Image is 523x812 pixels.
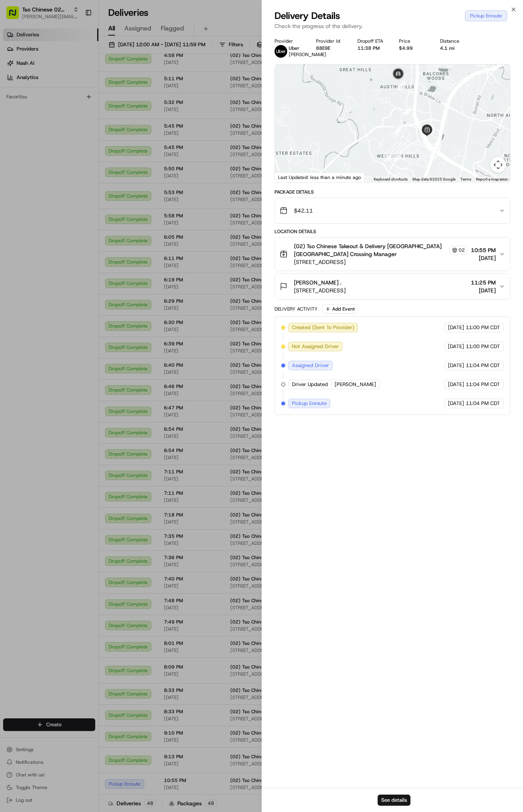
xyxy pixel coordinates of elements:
[16,144,22,151] img: 1736555255976-a54dd68f-1ca7-489b-9aae-adbdc363a1c4
[440,38,469,44] div: Distance
[21,51,130,59] input: Clear
[393,125,402,134] div: 3
[8,115,21,128] img: Antonia (Store Manager)
[292,343,339,350] span: Not Assigned Driver
[17,75,31,90] img: 1738778727109-b901c2ba-d612-49f7-a14d-d897ce62d23f
[8,32,144,44] p: Welcome 👋
[466,381,500,388] span: 11:04 PM CDT
[448,343,464,350] span: [DATE]
[403,106,411,115] div: 4
[64,173,130,188] a: 💻API Documentation
[275,38,303,44] div: Provider
[122,101,144,111] button: See all
[16,177,60,185] span: Knowledge Base
[294,279,341,286] span: [PERSON_NAME] .
[275,228,510,235] div: Location Details
[466,324,500,331] span: 11:00 PM CDT
[460,177,471,181] a: Terms
[275,45,287,58] img: uber-new-logo.jpeg
[294,286,346,294] span: [STREET_ADDRESS]
[292,400,327,407] span: Pickup Enroute
[24,122,104,129] span: [PERSON_NAME] (Store Manager)
[79,196,96,202] span: Pylon
[8,8,24,24] img: Nash
[294,258,468,266] span: [STREET_ADDRESS]
[399,45,428,51] div: $4.99
[275,9,340,22] span: Delivery Details
[476,177,508,181] a: Report a map error
[471,254,496,262] span: [DATE]
[448,324,464,331] span: [DATE]
[292,324,354,331] span: Created (Sent To Provider)
[275,198,510,223] button: $42.11
[277,172,303,182] img: Google
[275,237,510,271] button: (02) Tso Chinese Takeout & Delivery [GEOGRAPHIC_DATA] [GEOGRAPHIC_DATA] Crossing Manager02[STREET...
[36,75,130,83] div: Start new chat
[134,78,144,87] button: Start new chat
[294,242,448,258] span: (02) Tso Chinese Takeout & Delivery [GEOGRAPHIC_DATA] [GEOGRAPHIC_DATA] Crossing Manager
[110,122,126,129] span: [DATE]
[466,343,500,350] span: 11:00 PM CDT
[292,362,329,369] span: Assigned Driver
[440,45,469,51] div: 4.1 mi
[8,177,14,184] div: 📗
[378,795,410,806] button: See details
[448,362,464,369] span: [DATE]
[292,381,328,388] span: Driver Updated
[471,279,496,286] span: 11:25 PM
[357,38,386,44] div: Dropoff ETA
[275,274,510,299] button: [PERSON_NAME] .[STREET_ADDRESS]11:25 PM[DATE]
[466,362,500,369] span: 11:04 PM CDT
[67,177,73,184] div: 💻
[294,207,313,215] span: $42.11
[448,400,464,407] span: [DATE]
[275,22,510,30] p: Check the progress of the delivery.
[471,246,496,254] span: 10:55 PM
[8,75,22,90] img: 1736555255976-a54dd68f-1ca7-489b-9aae-adbdc363a1c4
[374,177,408,182] button: Keyboard shortcuts
[24,144,84,150] span: Wisdom [PERSON_NAME]
[8,103,51,109] div: Past conversations
[90,144,106,150] span: [DATE]
[289,45,299,51] span: Uber
[397,81,405,90] div: 5
[322,304,357,314] button: Add Event
[412,177,455,181] span: Map data ©2025 Google
[466,400,500,407] span: 11:04 PM CDT
[275,172,365,182] div: Last Updated: less than a minute ago
[86,144,88,150] span: •
[490,157,506,173] button: Map camera controls
[316,38,345,44] div: Provider Id
[399,38,428,44] div: Price
[316,45,330,51] button: 88E9E
[36,83,109,90] div: We're available if you need us!
[8,136,21,152] img: Wisdom Oko
[56,196,96,202] a: Powered byPylon
[459,247,465,253] span: 02
[448,381,464,388] span: [DATE]
[471,286,496,294] span: [DATE]
[357,45,386,51] div: 11:38 PM
[275,306,318,312] div: Delivery Activity
[393,153,402,161] div: 2
[275,189,510,195] div: Package Details
[289,51,326,58] span: [PERSON_NAME]
[277,172,303,182] a: Open this area in Google Maps (opens a new window)
[335,381,376,388] span: [PERSON_NAME]
[75,177,127,185] span: API Documentation
[105,122,108,129] span: •
[5,173,64,188] a: 📗Knowledge Base
[384,153,393,162] div: 1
